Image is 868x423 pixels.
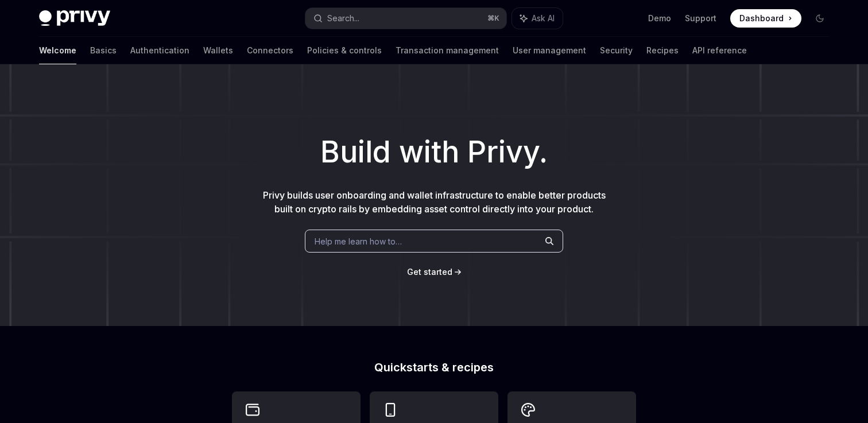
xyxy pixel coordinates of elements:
[130,37,189,64] a: Authentication
[532,13,555,24] span: Ask AI
[739,13,784,24] span: Dashboard
[203,37,233,64] a: Wallets
[263,189,606,215] span: Privy builds user onboarding and wallet infrastructure to enable better products built on crypto ...
[396,37,499,64] a: Transaction management
[307,37,382,64] a: Policies & controls
[512,8,563,29] button: Ask AI
[39,10,110,26] img: dark logo
[646,37,679,64] a: Recipes
[18,130,850,174] h1: Build with Privy.
[730,9,801,28] a: Dashboard
[247,37,293,64] a: Connectors
[648,13,671,24] a: Demo
[685,13,716,24] a: Support
[232,362,636,373] h2: Quickstarts & recipes
[407,267,452,277] span: Get started
[315,235,402,247] span: Help me learn how to…
[513,37,586,64] a: User management
[39,37,76,64] a: Welcome
[407,266,452,278] a: Get started
[305,8,506,29] button: Search...⌘K
[692,37,747,64] a: API reference
[327,11,359,25] div: Search...
[811,9,829,28] button: Toggle dark mode
[600,37,633,64] a: Security
[487,14,499,23] span: ⌘ K
[90,37,117,64] a: Basics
